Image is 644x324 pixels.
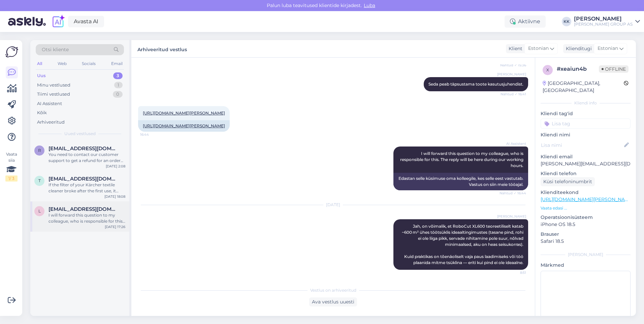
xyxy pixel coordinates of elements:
div: AI Assistent [37,100,62,107]
p: Safari 18.5 [541,238,631,245]
span: Luba [362,2,377,8]
div: 3 [113,72,123,79]
input: Lisa tag [541,119,631,129]
div: Vaata siia [5,151,18,182]
span: Uued vestlused [64,131,96,137]
div: # xeaiun4b [557,65,599,73]
span: rustam.nadrshin@gmail.com [49,145,119,152]
div: Socials [80,59,97,68]
span: Otsi kliente [42,46,69,53]
span: 16:44 [140,132,165,137]
p: Klienditeekond [541,189,631,196]
label: Arhiveeritud vestlus [137,44,187,53]
div: Kliendi info [541,100,631,106]
div: Aktiivne [505,15,546,28]
span: [PERSON_NAME] [497,72,526,77]
p: Brauser [541,231,631,238]
div: 0 [113,91,123,98]
div: I will forward this question to my colleague, who is responsible for this. The reply will be here... [49,212,125,224]
span: AI Assistent [501,141,526,146]
div: Klient [506,45,522,52]
span: l [38,208,41,214]
span: Nähtud ✓ 15:36 [500,63,526,68]
div: KK [562,17,571,26]
span: I will forward this question to my colleague, who is responsible for this. The reply will be here... [400,151,524,168]
div: Tiimi vestlused [37,91,70,98]
div: [DATE] [138,202,528,208]
span: r [38,148,41,153]
p: Märkmed [541,262,631,269]
span: t [38,178,41,183]
span: Estonian [598,45,618,52]
span: Jah, on võimalik, et RoboCut XL600 teoreetiliselt katab ~600 m² ühes töötsüklis ideaaltingimustes... [402,224,524,265]
span: Nähtud ✓ 16:41 [501,92,526,97]
span: Offline [599,65,629,73]
p: Kliendi telefon [541,170,631,177]
span: tamsalu1@hotmail.com [49,176,119,182]
p: Kliendi email [541,153,631,160]
div: Edastan selle küsimuse oma kolleegile, kes selle eest vastutab. Vastus on siin meie tööajal. [393,173,528,190]
img: explore-ai [51,14,65,29]
a: [URL][DOMAIN_NAME][PERSON_NAME] [143,110,225,116]
p: Kliendi tag'id [541,110,631,117]
div: You need to contact our customer support to get a refund for an order not picked up. Please send ... [49,152,125,164]
span: 8:51 [501,270,526,275]
span: Vestlus on arhiveeritud [310,287,356,293]
div: Minu vestlused [37,82,70,89]
span: Estonian [528,45,549,52]
input: Lisa nimi [541,141,623,149]
div: [PERSON_NAME] [541,252,631,258]
a: [URL][DOMAIN_NAME][PERSON_NAME] [541,196,634,202]
img: Askly Logo [5,45,18,58]
span: [PERSON_NAME] [497,214,526,219]
div: All [36,59,43,68]
div: If the filter of your Kärcher textile cleaner broke after the first use, it might be a defect we ... [49,182,125,194]
a: [PERSON_NAME][PERSON_NAME] GROUP AS [574,16,640,27]
span: leanika.vetka@gmail.com [49,206,119,212]
div: Web [56,59,68,68]
div: [DATE] 17:26 [105,224,125,229]
div: Küsi telefoninumbrit [541,177,595,186]
div: Kõik [37,109,47,116]
a: Avasta AI [68,16,104,27]
p: Kliendi nimi [541,131,631,138]
div: Uus [37,72,46,79]
span: x [546,67,549,72]
p: Operatsioonisüsteem [541,214,631,221]
p: [PERSON_NAME][EMAIL_ADDRESS][DOMAIN_NAME] [541,160,631,167]
div: [DATE] 18:08 [104,194,125,199]
span: Nähtud ✓ 16:44 [500,191,526,196]
div: 1 / 3 [5,175,18,182]
p: iPhone OS 18.5 [541,221,631,228]
div: [PERSON_NAME] [574,16,633,22]
div: Klienditugi [563,45,592,52]
p: Vaata edasi ... [541,205,631,211]
a: [URL][DOMAIN_NAME][PERSON_NAME] [143,123,225,128]
span: Seda peab täpsustama toote kasutusjuhendist. [428,82,523,87]
div: [GEOGRAPHIC_DATA], [GEOGRAPHIC_DATA] [543,80,624,94]
div: Email [110,59,124,68]
div: Arhiveeritud [37,119,65,126]
div: [PERSON_NAME] GROUP AS [574,22,633,27]
div: Ava vestlus uuesti [309,297,357,306]
div: [DATE] 2:08 [106,164,125,169]
div: 1 [114,82,123,89]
